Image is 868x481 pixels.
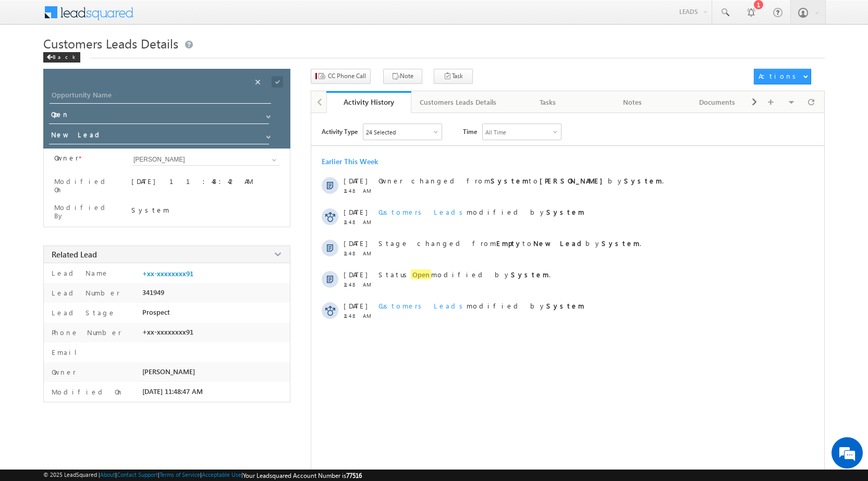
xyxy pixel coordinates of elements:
div: Documents [683,96,751,108]
div: Activity History [334,97,404,107]
em: Start Chat [142,321,189,335]
label: Modified By [54,203,118,220]
button: CC Phone Call [311,69,371,84]
textarea: Type your message and hit 'Enter' [14,96,190,312]
label: Lead Name [49,268,109,277]
div: All Time [485,129,506,135]
a: Show All Items [266,155,279,165]
div: Customers Leads Details [420,96,496,108]
strong: Empty [496,239,522,248]
a: Contact Support [117,471,158,478]
span: Related Lead [52,249,97,260]
span: modified by [378,207,584,216]
span: [DATE] [344,207,367,216]
span: [DATE] [344,176,367,185]
a: About [100,471,115,478]
span: [DATE] 11:48:47 AM [142,387,203,396]
span: Prospect [142,308,170,316]
label: Lead Stage [49,308,116,317]
strong: System [546,207,584,216]
a: Customers Leads Details [411,91,506,113]
a: Show All Items [261,109,274,119]
span: 11:48 AM [344,188,375,194]
span: Activity Type [322,124,358,139]
span: Owner changed from to by . [378,176,664,185]
span: Open [411,269,431,279]
label: Modified On [49,387,124,396]
span: Stage changed from to by . [378,239,641,248]
input: Status [49,108,269,124]
span: 11:48 AM [344,313,375,319]
span: Your Leadsquared Account Number is [243,472,362,479]
span: 77516 [346,472,362,479]
div: Minimize live chat window [171,5,196,30]
a: Show All Items [261,129,274,140]
span: CC Phone Call [328,71,366,81]
a: Terms of Service [160,471,200,478]
span: Customers Leads Details [43,35,178,52]
button: Actions [754,69,811,84]
label: Modified On [54,177,118,194]
span: Customers Leads [378,207,467,216]
span: [DATE] [344,239,367,248]
input: Stage [49,128,269,144]
a: Notes [591,91,676,113]
a: Activity History [326,91,411,113]
strong: System [624,176,662,185]
span: Time [463,124,477,139]
a: Documents [675,91,760,113]
span: 11:48 AM [344,219,375,225]
span: Status modified by . [378,269,551,279]
span: [PERSON_NAME] [142,367,195,376]
strong: System [511,270,549,279]
div: Earlier This Week [322,156,378,166]
label: Owner [54,154,79,162]
span: [DATE] [344,301,367,310]
div: Back [43,52,80,63]
span: 11:48 AM [344,250,375,256]
strong: System [546,301,584,310]
div: Tasks [514,96,581,108]
span: modified by [378,301,584,310]
label: Email [49,348,85,356]
div: Notes [599,96,666,108]
input: Type to Search [131,154,279,166]
span: +xx-xxxxxxxx91 [142,328,193,336]
div: [DATE] 11:48:42 AM [131,177,279,191]
input: Opportunity Name Opportunity Name [50,89,271,104]
span: 341949 [142,288,164,297]
div: Chat with us now [54,55,175,68]
img: d_60004797649_company_0_60004797649 [18,55,44,68]
strong: System [602,239,640,248]
span: [DATE] [344,270,367,279]
div: 24 Selected [366,129,396,135]
div: Owner Changed,Status Changed,Stage Changed,Source Changed,Notes & 19 more.. [363,124,442,140]
div: Actions [759,71,800,81]
div: System [131,205,279,214]
a: +xx-xxxxxxxx91 [142,269,193,278]
label: Lead Number [49,288,120,297]
label: Owner [49,367,76,376]
span: © 2025 LeadSquared | | | | | [43,471,362,479]
button: Note [383,69,422,84]
strong: System [491,176,529,185]
strong: New Lead [533,239,585,248]
label: Phone Number [49,328,121,337]
strong: [PERSON_NAME] [540,176,608,185]
button: Task [434,69,473,84]
span: Customers Leads [378,301,467,310]
span: 11:48 AM [344,281,375,288]
a: Acceptable Use [202,471,241,478]
a: Tasks [506,91,591,113]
